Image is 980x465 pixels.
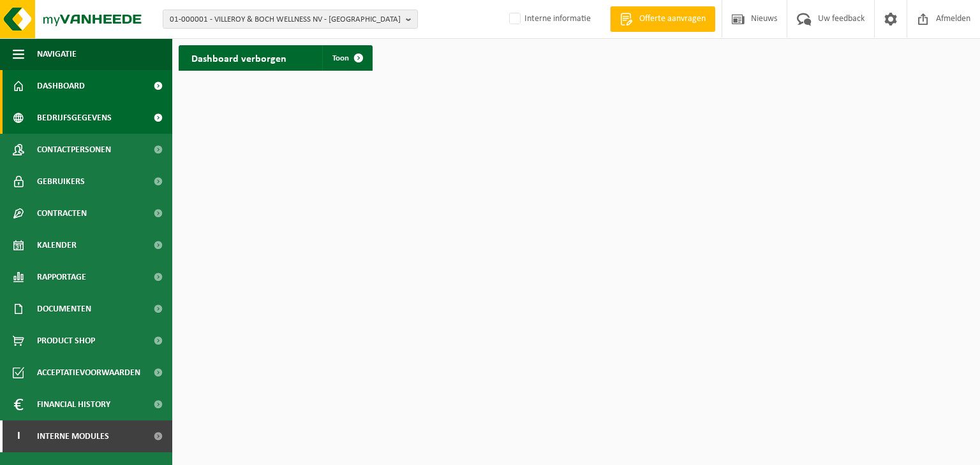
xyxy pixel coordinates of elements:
[37,420,109,452] span: Interne modules
[37,261,86,293] span: Rapportage
[332,54,349,62] span: Toon
[37,197,87,229] span: Contracten
[13,420,24,452] span: I
[163,10,418,29] button: 01-000001 - VILLEROY & BOCH WELLNESS NV - [GEOGRAPHIC_DATA]
[610,6,715,32] a: Offerte aanvragen
[322,45,371,71] a: Toon
[37,229,77,261] span: Kalender
[37,389,110,420] span: Financial History
[37,134,111,166] span: Contactpersonen
[37,38,77,70] span: Navigatie
[37,325,95,357] span: Product Shop
[37,293,91,325] span: Documenten
[37,70,85,102] span: Dashboard
[507,10,591,29] label: Interne informatie
[37,166,85,197] span: Gebruikers
[37,357,140,389] span: Acceptatievoorwaarden
[37,102,112,134] span: Bedrijfsgegevens
[170,10,401,29] span: 01-000001 - VILLEROY & BOCH WELLNESS NV - [GEOGRAPHIC_DATA]
[636,13,709,25] span: Offerte aanvragen
[179,45,299,70] h2: Dashboard verborgen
